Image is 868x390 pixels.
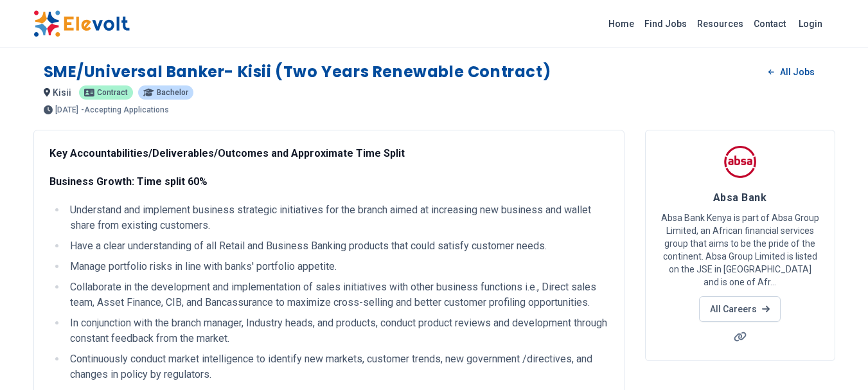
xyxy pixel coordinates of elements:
a: All Jobs [758,62,824,82]
a: All Careers [699,296,781,322]
a: Contact [748,13,791,34]
a: Find Jobs [639,13,692,34]
strong: Business Growth: Time split 60% [49,175,208,188]
p: Absa Bank Kenya is part of Absa Group Limited, an African financial services group that aims to b... [661,211,819,288]
a: Home [603,13,639,34]
span: Absa Bank [713,191,766,204]
li: Understand and implement business strategic initiatives for the branch aimed at increasing new bu... [66,202,608,233]
a: Resources [692,13,748,34]
a: Login [791,11,830,37]
span: kisii [53,87,71,98]
span: [DATE] [55,106,78,114]
li: Manage portfolio risks in line with banks' portfolio appetite. [66,259,608,274]
strong: Key Accountabilities/Deliverables/Outcomes and Approximate Time Split [49,147,405,159]
li: In conjunction with the branch manager, Industry heads, and products, conduct product reviews and... [66,315,608,346]
span: Contract [97,89,128,96]
li: Have a clear understanding of all Retail and Business Banking products that could satisfy custome... [66,238,608,254]
p: - Accepting Applications [81,106,169,114]
li: Continuously conduct market intelligence to identify new markets, customer trends, new government... [66,351,608,382]
li: Collaborate in the development and implementation of sales initiatives with other business functi... [66,279,608,310]
span: Bachelor [157,89,188,96]
h1: SME/Universal Banker- Kisii (Two Years Renewable Contract) [44,62,551,82]
img: Elevolt [33,10,130,37]
img: Absa Bank [724,146,756,178]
